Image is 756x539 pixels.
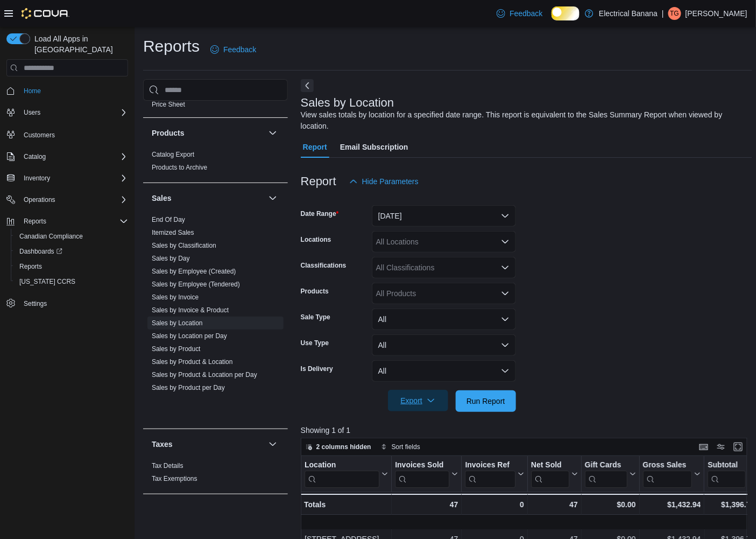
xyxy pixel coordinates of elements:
[301,109,747,132] div: View sales totals by location for a specified date range. This report is equivalent to the Sales ...
[301,365,333,373] label: Is Delivery
[152,280,240,289] span: Sales by Employee (Tendered)
[152,100,185,109] span: Price Sheet
[2,83,132,99] button: Home
[305,460,388,488] button: Location
[266,438,279,451] button: Taxes
[152,358,233,366] a: Sales by Product & Location
[15,260,128,273] span: Reports
[501,237,510,246] button: Open list of options
[152,151,194,158] a: Catalog Export
[316,443,371,451] span: 2 columns hidden
[152,163,207,172] span: Products to Archive
[19,297,51,310] a: Settings
[395,460,449,488] div: Invoices Sold
[394,390,442,411] span: Export
[599,7,658,20] p: Electrical Banana
[19,215,128,228] span: Reports
[456,390,516,412] button: Run Report
[152,383,225,392] span: Sales by Product per Day
[642,498,701,511] div: $1,432.94
[152,332,227,340] a: Sales by Location per Day
[301,175,336,188] h3: Report
[24,174,50,183] span: Inventory
[465,460,524,488] button: Invoices Ref
[152,216,185,223] a: End Of Day
[345,171,423,192] button: Hide Parameters
[2,296,132,311] button: Settings
[301,96,394,109] h3: Sales by Location
[377,440,425,453] button: Sort fields
[340,136,408,158] span: Email Subscription
[467,396,505,407] span: Run Report
[15,260,46,273] a: Reports
[552,20,552,21] span: Dark Mode
[732,440,745,453] button: Enter fullscreen
[19,232,83,241] span: Canadian Compliance
[152,345,201,353] a: Sales by Product
[152,371,257,379] a: Sales by Product & Location per Day
[305,460,379,471] div: Location
[301,339,329,347] label: Use Type
[585,460,636,488] button: Gift Cards
[19,150,128,163] span: Catalog
[143,36,200,57] h1: Reports
[152,293,199,301] a: Sales by Invoice
[152,255,190,262] a: Sales by Day
[152,475,197,482] a: Tax Exemptions
[708,460,754,488] button: Subtotal
[152,332,227,340] span: Sales by Location per Day
[15,230,128,243] span: Canadian Compliance
[301,425,752,436] p: Showing 1 of 1
[266,192,279,205] button: Sales
[19,128,128,141] span: Customers
[642,460,701,488] button: Gross Sales
[305,460,379,488] div: Location
[708,460,746,488] div: Subtotal
[2,105,132,120] button: Users
[465,498,524,511] div: 0
[465,460,515,471] div: Invoices Ref
[152,150,194,159] span: Catalog Export
[152,439,173,450] h3: Taxes
[2,171,132,186] button: Inventory
[143,148,288,183] div: Products
[501,263,510,272] button: Open list of options
[372,334,516,356] button: All
[152,101,185,108] a: Price Sheet
[531,460,578,488] button: Net Sold
[6,79,128,339] nav: Complex example
[19,150,50,163] button: Catalog
[152,229,194,236] a: Itemized Sales
[501,289,510,298] button: Open list of options
[642,460,692,488] div: Gross Sales
[585,498,636,511] div: $0.00
[152,306,229,314] a: Sales by Invoice & Product
[152,215,185,224] span: End Of Day
[15,245,67,258] a: Dashboards
[152,128,185,138] h3: Products
[668,7,681,20] div: Ted Gzebb
[19,85,45,97] a: Home
[2,127,132,142] button: Customers
[15,245,128,258] span: Dashboards
[372,205,516,227] button: [DATE]
[152,228,194,237] span: Itemized Sales
[19,106,45,119] button: Users
[708,498,754,511] div: $1,396.75
[24,299,47,308] span: Settings
[362,176,419,187] span: Hide Parameters
[301,261,347,270] label: Classifications
[152,306,229,314] span: Sales by Invoice & Product
[301,313,330,321] label: Sale Type
[301,209,339,218] label: Date Range
[301,79,314,92] button: Next
[152,461,183,470] span: Tax Details
[19,193,128,206] span: Operations
[372,309,516,330] button: All
[303,136,327,158] span: Report
[465,460,515,488] div: Invoices Ref
[152,319,203,327] span: Sales by Location
[19,193,60,206] button: Operations
[15,275,128,288] span: Washington CCRS
[152,267,236,276] span: Sales by Employee (Created)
